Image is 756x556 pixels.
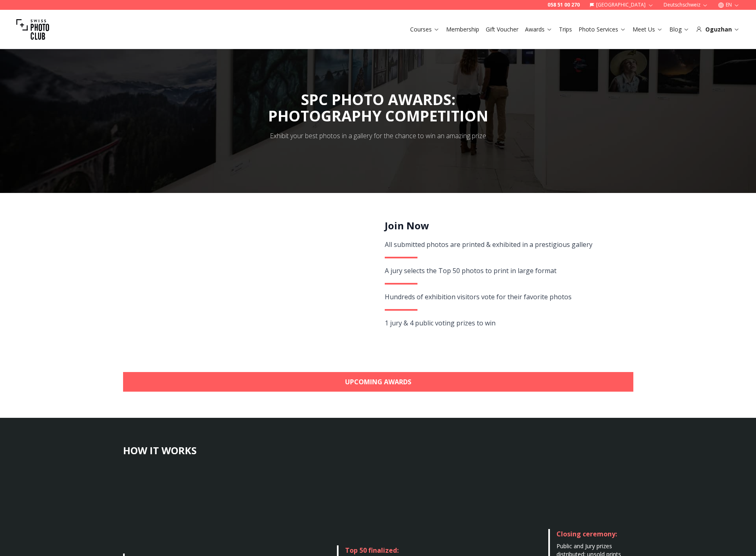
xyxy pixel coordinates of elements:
h2: Join Now [385,219,624,232]
button: Photo Services [575,24,629,35]
a: Upcoming Awards [123,372,633,392]
div: A jury selects the Top 50 photos to print in large format [385,265,624,276]
button: Awards [522,24,556,35]
div: PHOTOGRAPHY COMPETITION [268,108,488,124]
button: Trips [556,24,575,35]
h3: HOW IT WORKS [123,444,633,457]
a: Meet Us [633,25,663,34]
button: Meet Us [629,24,666,35]
div: Top 50 finalized: [345,545,443,555]
button: Gift Voucher [482,24,522,35]
a: Membership [446,25,479,34]
span: SPC PHOTO AWARDS: [268,90,488,124]
button: Courses [407,24,443,35]
button: Blog [666,24,693,35]
img: Swiss photo club [16,13,49,46]
a: Blog [669,25,689,34]
div: Hundreds of exhibition visitors vote for their favorite photos [385,291,624,303]
button: Membership [443,24,482,35]
div: Exhibit your best photos in a gallery for the chance to win an amazing prize [270,131,486,141]
a: Courses [410,25,440,34]
div: Closing ceremony: [556,529,626,539]
a: Gift Voucher [486,25,518,34]
a: Photo Services [579,25,626,34]
a: Trips [559,25,572,34]
div: All submitted photos are printed & exhibited in a prestigious gallery [385,239,624,250]
a: Awards [525,25,552,34]
a: 058 51 00 270 [547,2,580,8]
div: Oguzhan [696,25,740,34]
div: 1 jury & 4 public voting prizes to win [385,317,624,329]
